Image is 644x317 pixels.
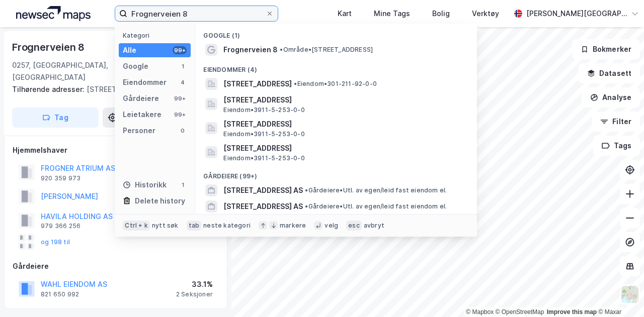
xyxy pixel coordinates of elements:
[223,142,465,154] span: [STREET_ADDRESS]
[135,195,185,207] div: Delete history
[152,222,179,230] div: nytt søk
[12,59,142,83] div: 0257, [GEOGRAPHIC_DATA], [GEOGRAPHIC_DATA]
[195,24,477,42] div: Google (1)
[579,63,640,83] button: Datasett
[41,290,79,298] div: 821 650 992
[305,202,447,210] span: Gårdeiere • Utl. av egen/leid fast eiendom el.
[203,222,251,230] div: neste kategori
[364,222,384,230] div: avbryt
[374,8,410,20] div: Mine Tags
[123,76,167,88] div: Eiendommer
[13,144,219,156] div: Hjemmelshaver
[547,308,597,315] a: Improve this map
[176,278,213,290] div: 33.1%
[572,39,640,59] button: Bokmerker
[346,221,362,231] div: esc
[223,94,465,106] span: [STREET_ADDRESS]
[179,127,187,135] div: 0
[123,32,191,39] div: Kategori
[187,221,202,231] div: tab
[12,85,87,93] span: Tilhørende adresser:
[223,118,465,130] span: [STREET_ADDRESS]
[41,222,80,230] div: 979 366 256
[173,46,187,54] div: 99+
[179,78,187,86] div: 4
[123,60,148,72] div: Google
[123,92,159,104] div: Gårdeiere
[12,108,99,128] button: Tag
[496,308,544,315] a: OpenStreetMap
[593,136,640,156] button: Tags
[294,80,377,88] span: Eiendom • 301-211-92-0-0
[16,6,91,21] img: logo.a4113a55bc3d86da70a041830d287a7e.svg
[305,202,308,210] span: •
[12,83,211,95] div: [STREET_ADDRESS]
[123,109,162,121] div: Leietakere
[305,186,308,194] span: •
[223,130,304,138] span: Eiendom • 3911-5-253-0-0
[592,112,640,132] button: Filter
[123,179,167,191] div: Historikk
[280,46,283,53] span: •
[127,6,266,21] input: Søk på adresse, matrikkel, gårdeiere, leietakere eller personer
[223,78,292,90] span: [STREET_ADDRESS]
[582,87,640,108] button: Analyse
[338,8,352,20] div: Kart
[594,269,644,317] iframe: Chat Widget
[195,58,477,76] div: Eiendommer (4)
[594,269,644,317] div: Kontrollprogram for chat
[526,8,627,20] div: [PERSON_NAME][GEOGRAPHIC_DATA]
[179,62,187,70] div: 1
[41,174,80,182] div: 920 359 973
[466,308,494,315] a: Mapbox
[280,46,373,54] span: Område • [STREET_ADDRESS]
[294,80,297,87] span: •
[123,44,136,56] div: Alle
[325,222,338,230] div: velg
[472,8,499,20] div: Verktøy
[123,125,155,137] div: Personer
[173,94,187,102] div: 99+
[432,8,450,20] div: Bolig
[179,181,187,189] div: 1
[280,222,306,230] div: markere
[173,111,187,119] div: 99+
[176,290,213,298] div: 2 Seksjoner
[123,221,150,231] div: Ctrl + k
[223,154,304,162] span: Eiendom • 3911-5-253-0-0
[223,184,303,196] span: [STREET_ADDRESS] AS
[305,186,447,194] span: Gårdeiere • Utl. av egen/leid fast eiendom el.
[12,39,87,55] div: Frognerveien 8
[195,164,477,182] div: Gårdeiere (99+)
[13,260,219,272] div: Gårdeiere
[223,44,278,56] span: Frognerveien 8
[223,200,303,213] span: [STREET_ADDRESS] AS
[223,106,304,114] span: Eiendom • 3911-5-253-0-0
